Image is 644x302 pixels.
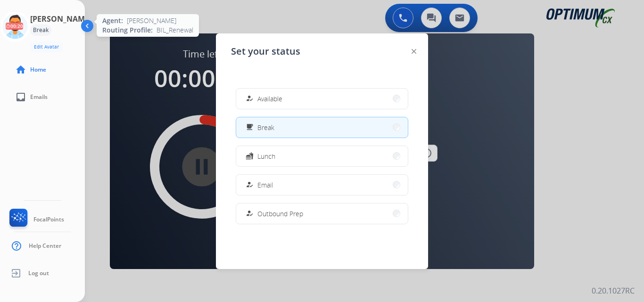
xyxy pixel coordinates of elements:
[30,13,91,24] h3: [PERSON_NAME]
[15,64,26,75] mat-icon: home
[127,16,176,25] span: [PERSON_NAME]
[102,16,123,25] span: Agent:
[257,122,274,132] span: Break
[28,269,49,277] span: Log out
[29,242,61,250] span: Help Center
[412,49,416,54] img: close-button
[231,45,300,58] span: Set your status
[8,209,64,230] a: FocalPoints
[30,93,48,101] span: Emails
[236,89,408,109] button: Available
[246,95,254,103] mat-icon: how_to_reg
[257,94,282,104] span: Available
[257,209,303,219] span: Outbound Prep
[246,181,254,189] mat-icon: how_to_reg
[33,216,64,223] span: FocalPoints
[592,285,635,296] p: 0.20.1027RC
[236,117,408,138] button: Break
[30,24,51,36] div: Break
[236,146,408,166] button: Lunch
[257,180,273,190] span: Email
[236,175,408,195] button: Email
[257,151,275,161] span: Lunch
[236,204,408,224] button: Outbound Prep
[102,25,153,35] span: Routing Profile:
[15,91,26,103] mat-icon: inbox
[246,123,254,131] mat-icon: free_breakfast
[246,210,254,218] mat-icon: how_to_reg
[30,66,46,73] span: Home
[246,152,254,160] mat-icon: fastfood
[157,25,193,35] span: BIL_Renewal
[30,41,63,52] button: Edit Avatar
